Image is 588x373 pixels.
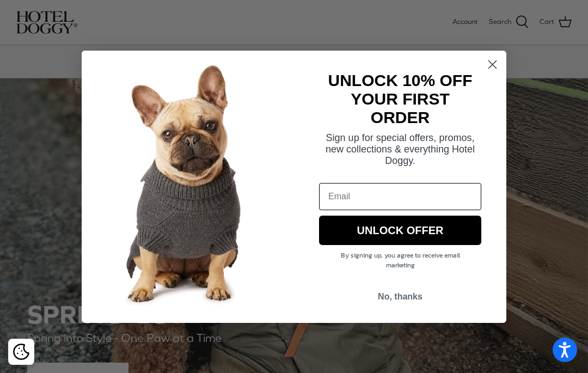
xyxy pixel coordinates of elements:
button: No, thanks [319,286,481,307]
span: Sign up for special offers, promos, new collections & everything Hotel Doggy. [326,132,475,166]
img: Cookie policy [13,344,29,360]
img: 7cf315d2-500c-4d0a-a8b4-098d5756016d.jpeg [82,51,294,323]
button: UNLOCK OFFER [319,216,481,245]
span: By signing up, you agree to receive email marketing [341,250,460,270]
input: Email [319,183,481,210]
strong: UNLOCK 10% OFF YOUR FIRST ORDER [328,71,472,126]
button: Close dialog [483,55,502,74]
div: Cookie policy [8,339,34,365]
button: Cookie policy [11,343,30,362]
